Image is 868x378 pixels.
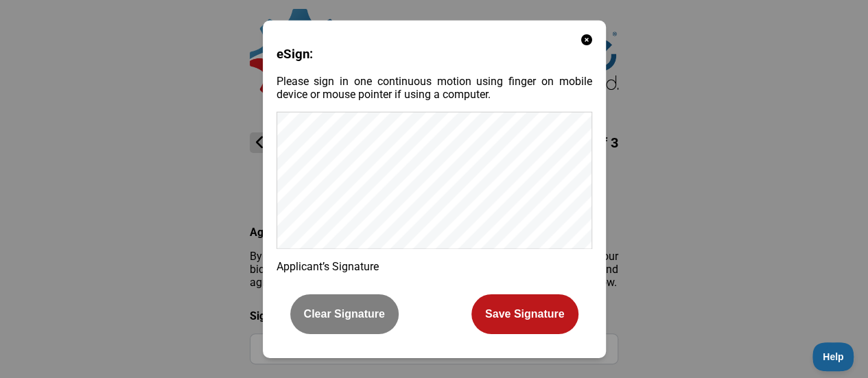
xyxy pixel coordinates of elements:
[277,75,592,101] p: Please sign in one continuous motion using finger on mobile device or mouse pointer if using a co...
[812,342,854,371] iframe: Toggle Customer Support
[471,294,578,334] button: Save Signature
[277,47,592,62] h3: eSign:
[290,294,399,334] button: Clear Signature
[277,260,592,273] p: Applicant’s Signature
